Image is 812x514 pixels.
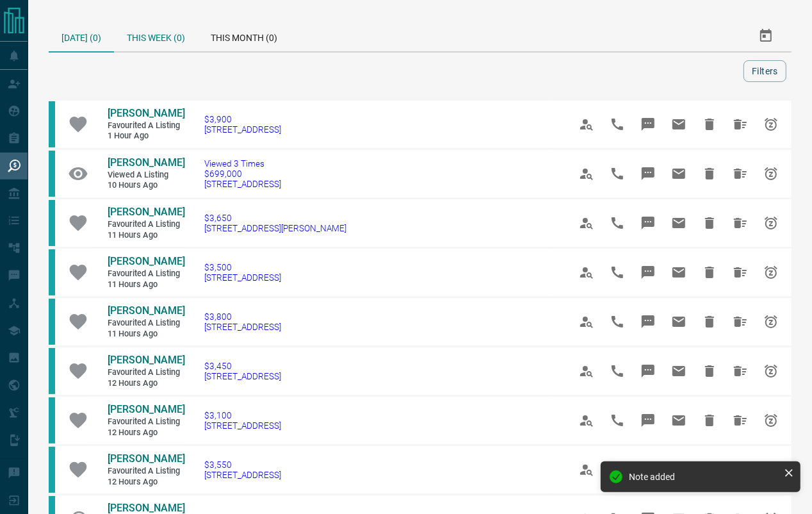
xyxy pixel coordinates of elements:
[204,169,281,179] span: $699,000
[756,109,786,140] span: Snooze
[108,206,184,219] a: [PERSON_NAME]
[204,460,281,470] span: $3,550
[108,477,184,488] span: 12 hours ago
[108,156,185,169] span: [PERSON_NAME]
[602,454,633,485] span: Call
[633,454,663,485] span: Message
[108,304,184,318] a: [PERSON_NAME]
[108,269,184,279] span: Favourited a Listing
[108,403,184,417] a: [PERSON_NAME]
[204,179,281,189] span: [STREET_ADDRESS]
[204,158,281,169] span: Viewed 3 Times
[204,371,281,381] span: [STREET_ADDRESS]
[108,367,184,378] span: Favourited a Listing
[108,304,185,317] span: [PERSON_NAME]
[108,427,184,438] span: 12 hours ago
[756,208,786,238] span: Snooze
[49,447,55,493] div: condos.ca
[694,257,725,288] span: Hide
[204,361,281,371] span: $3,450
[108,206,185,218] span: [PERSON_NAME]
[204,213,346,233] a: $3,650[STREET_ADDRESS][PERSON_NAME]
[725,306,756,337] span: Hide All from Julia Luo
[49,397,55,444] div: condos.ca
[204,114,281,124] span: $3,900
[571,158,602,189] span: View Profile
[204,460,281,480] a: $3,550[STREET_ADDRESS]
[602,306,633,337] span: Call
[204,322,281,332] span: [STREET_ADDRESS]
[114,21,198,51] div: This Week (0)
[108,318,184,329] span: Favourited a Listing
[108,378,184,389] span: 12 hours ago
[725,208,756,238] span: Hide All from Julia Luo
[204,410,281,420] span: $3,100
[204,114,281,135] a: $3,900[STREET_ADDRESS]
[663,356,694,386] span: Email
[571,257,602,288] span: View Profile
[108,329,184,340] span: 11 hours ago
[108,120,184,131] span: Favourited a Listing
[108,219,184,230] span: Favourited a Listing
[108,502,185,514] span: [PERSON_NAME]
[725,109,756,140] span: Hide All from Julia Luo
[602,109,633,140] span: Call
[663,306,694,337] span: Email
[633,356,663,386] span: Message
[571,306,602,337] span: View Profile
[108,107,185,119] span: [PERSON_NAME]
[204,158,281,189] a: Viewed 3 Times$699,000[STREET_ADDRESS]
[49,101,55,147] div: condos.ca
[751,21,781,51] button: Select Date Range
[725,158,756,189] span: Hide All from Wandell Silva
[49,151,55,197] div: condos.ca
[571,356,602,386] span: View Profile
[204,410,281,431] a: $3,100[STREET_ADDRESS]
[663,158,694,189] span: Email
[629,472,779,482] div: Note added
[571,405,602,436] span: View Profile
[633,208,663,238] span: Message
[602,405,633,436] span: Call
[694,158,725,189] span: Hide
[602,158,633,189] span: Call
[204,420,281,431] span: [STREET_ADDRESS]
[108,107,184,120] a: [PERSON_NAME]
[204,124,281,135] span: [STREET_ADDRESS]
[571,109,602,140] span: View Profile
[743,60,786,82] button: Filters
[756,257,786,288] span: Snooze
[108,180,184,191] span: 10 hours ago
[663,454,694,485] span: Email
[725,405,756,436] span: Hide All from Julia Luo
[633,306,663,337] span: Message
[725,356,756,386] span: Hide All from Julia Luo
[602,257,633,288] span: Call
[694,405,725,436] span: Hide
[204,262,281,283] a: $3,500[STREET_ADDRESS]
[633,158,663,189] span: Message
[204,311,281,322] span: $3,800
[694,208,725,238] span: Hide
[49,21,114,53] div: [DATE] (0)
[204,361,281,381] a: $3,450[STREET_ADDRESS]
[571,208,602,238] span: View Profile
[756,306,786,337] span: Snooze
[198,21,290,51] div: This Month (0)
[204,470,281,480] span: [STREET_ADDRESS]
[756,356,786,386] span: Snooze
[108,452,184,466] a: [PERSON_NAME]
[633,405,663,436] span: Message
[756,405,786,436] span: Snooze
[633,109,663,140] span: Message
[108,170,184,181] span: Viewed a Listing
[108,279,184,290] span: 11 hours ago
[571,454,602,485] span: View Profile
[108,230,184,241] span: 11 hours ago
[108,156,184,170] a: [PERSON_NAME]
[204,223,346,233] span: [STREET_ADDRESS][PERSON_NAME]
[602,208,633,238] span: Call
[108,452,185,465] span: [PERSON_NAME]
[663,257,694,288] span: Email
[108,403,185,415] span: [PERSON_NAME]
